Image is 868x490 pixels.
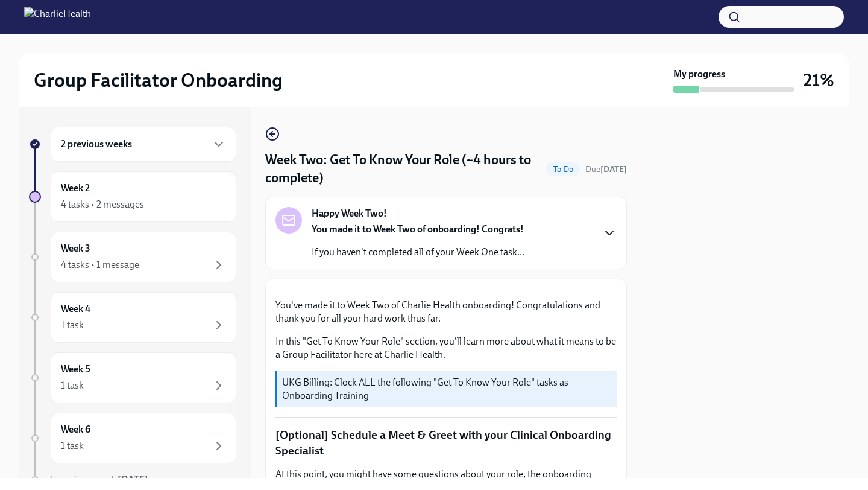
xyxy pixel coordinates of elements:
[312,246,524,259] p: If you haven't completed all of your Week One task...
[61,258,139,272] div: 4 tasks • 1 message
[61,379,84,392] div: 1 task
[312,207,387,220] strong: Happy Week Two!
[275,335,617,361] p: In this "Get To Know Your Role" section, you'll learn more about what it means to be a Group Faci...
[34,68,283,92] h2: Group Facilitator Onboarding
[265,151,541,187] h4: Week Two: Get To Know Your Role (~4 hours to complete)
[312,223,524,235] strong: You made it to Week Two of onboarding! Congrats!
[585,164,627,174] span: Due
[546,165,580,174] span: To Do
[61,198,144,211] div: 4 tasks • 2 messages
[118,474,148,485] strong: [DATE]
[804,69,834,91] h3: 21%
[61,439,84,453] div: 1 task
[61,182,90,195] h6: Week 2
[29,413,236,463] a: Week 61 task
[51,127,236,162] div: 2 previous weeks
[275,299,617,325] p: You've made it to Week Two of Charlie Health onboarding! Congratulations and thank you for all yo...
[585,164,627,175] span: September 29th, 2025 10:00
[61,423,90,436] h6: Week 6
[29,292,236,343] a: Week 41 task
[275,427,617,458] p: [Optional] Schedule a Meet & Greet with your Clinical Onboarding Specialist
[61,302,90,316] h6: Week 4
[29,232,236,282] a: Week 34 tasks • 1 message
[51,474,148,485] span: Experience ends
[24,7,91,27] img: CharlieHealth
[61,319,84,332] div: 1 task
[61,242,90,255] h6: Week 3
[29,352,236,403] a: Week 51 task
[61,138,132,151] h6: 2 previous weeks
[600,164,627,174] strong: [DATE]
[673,68,725,81] strong: My progress
[282,376,612,402] p: UKG Billing: Clock ALL the following "Get To Know Your Role" tasks as Onboarding Training
[61,363,90,376] h6: Week 5
[29,171,236,222] a: Week 24 tasks • 2 messages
